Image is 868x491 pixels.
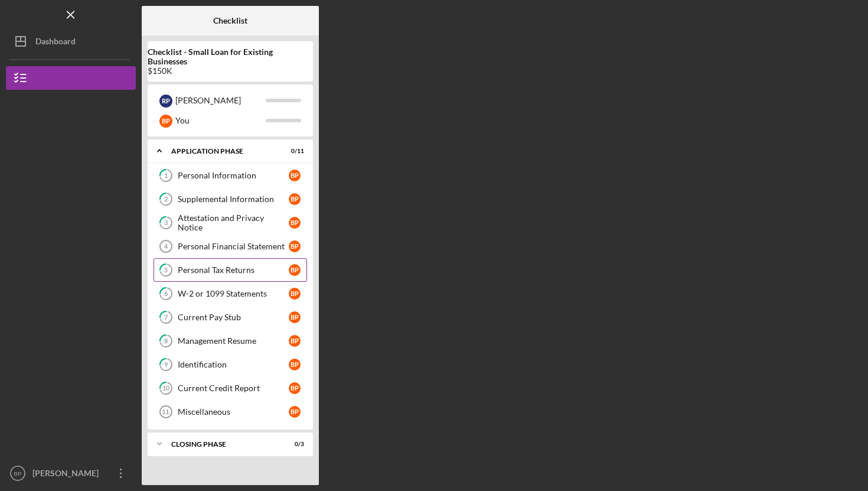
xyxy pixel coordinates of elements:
[164,337,168,345] tspan: 8
[289,382,301,394] div: B P
[164,196,168,203] tspan: 2
[283,441,304,448] div: 0 / 3
[178,336,289,346] div: Management Resume
[175,110,266,131] div: You
[159,115,172,128] div: B P
[289,406,301,418] div: B P
[154,282,307,305] a: 6W-2 or 1099 StatementsBP
[164,172,168,180] tspan: 1
[159,95,172,108] div: R P
[289,217,301,229] div: B P
[154,353,307,376] a: 9IdentificationBP
[289,335,301,347] div: B P
[154,258,307,282] a: 5Personal Tax ReturnsBP
[178,265,289,275] div: Personal Tax Returns
[154,305,307,329] a: 7Current Pay StubBP
[154,329,307,353] a: 8Management ResumeBP
[213,16,247,25] b: Checklist
[154,376,307,400] a: 10Current Credit ReportBP
[178,407,289,417] div: Miscellaneous
[289,193,301,205] div: B P
[154,211,307,235] a: 3Attestation and Privacy NoticeBP
[175,90,266,110] div: [PERSON_NAME]
[148,66,313,76] div: $150K
[171,441,275,448] div: Closing Phase
[289,311,301,323] div: B P
[30,461,106,488] div: [PERSON_NAME]
[178,213,289,232] div: Attestation and Privacy Notice
[162,385,170,392] tspan: 10
[283,148,304,155] div: 0 / 11
[6,30,136,53] button: Dashboard
[178,242,289,251] div: Personal Financial Statement
[154,235,307,258] a: 4Personal Financial StatementBP
[14,470,22,477] text: BP
[178,313,289,322] div: Current Pay Stub
[289,170,301,181] div: B P
[164,243,168,250] tspan: 4
[162,408,169,415] tspan: 11
[289,288,301,300] div: B P
[35,30,76,56] div: Dashboard
[164,361,168,369] tspan: 9
[154,164,307,187] a: 1Personal InformationBP
[171,148,275,155] div: Application Phase
[164,314,168,321] tspan: 7
[178,171,289,180] div: Personal Information
[164,219,168,227] tspan: 3
[154,187,307,211] a: 2Supplemental InformationBP
[154,400,307,424] a: 11MiscellaneousBP
[289,264,301,276] div: B P
[148,47,313,66] b: Checklist - Small Loan for Existing Businesses
[178,360,289,369] div: Identification
[6,461,136,485] button: BP[PERSON_NAME]
[164,290,168,298] tspan: 6
[289,359,301,370] div: B P
[178,383,289,393] div: Current Credit Report
[164,266,168,274] tspan: 5
[289,240,301,252] div: B P
[178,194,289,204] div: Supplemental Information
[178,289,289,298] div: W-2 or 1099 Statements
